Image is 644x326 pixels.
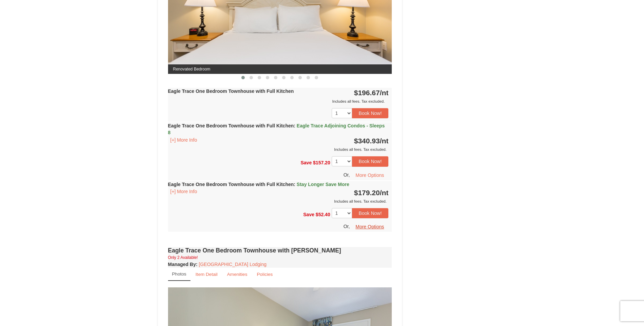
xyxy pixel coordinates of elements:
span: Save [303,211,314,217]
a: Photos [168,268,190,281]
span: Or, [344,172,350,177]
a: Amenities [223,268,252,281]
span: Stay Longer Save More [297,182,349,187]
small: Policies [257,272,273,277]
strong: Eagle Trace One Bedroom Townhouse with Full Kitchen [168,88,294,94]
div: Includes all fees. Tax excluded. [168,146,389,153]
button: Book Now! [352,108,389,118]
span: /nt [380,89,389,97]
strong: : [168,262,198,267]
span: $179.20 [354,189,380,197]
small: Photos [172,271,186,277]
button: More Options [351,222,388,232]
span: Renovated Bedroom [168,64,392,74]
span: $52.40 [316,211,330,217]
button: Book Now! [352,208,389,218]
span: Managed By [168,262,196,267]
a: [GEOGRAPHIC_DATA] Lodging [199,262,266,267]
span: $340.93 [354,137,380,145]
small: Item Detail [196,272,218,277]
strong: Eagle Trace One Bedroom Townhouse with Full Kitchen [168,182,349,187]
span: : [294,182,295,187]
strong: $196.67 [354,89,389,97]
a: Policies [252,268,277,281]
div: Includes all fees. Tax excluded. [168,98,389,105]
span: /nt [380,137,389,145]
small: Amenities [227,272,247,277]
a: Item Detail [191,268,222,281]
h4: Eagle Trace One Bedroom Townhouse with [PERSON_NAME] [168,247,392,254]
div: Includes all fees. Tax excluded. [168,198,389,205]
span: /nt [380,189,389,197]
span: : [294,123,295,128]
button: Book Now! [352,156,389,166]
button: [+] More Info [168,136,200,144]
span: $157.20 [313,160,330,165]
span: Or, [344,224,350,229]
button: [+] More Info [168,188,200,195]
span: Save [300,160,312,165]
strong: Eagle Trace One Bedroom Townhouse with Full Kitchen [168,123,385,135]
small: Only 2 Available! [168,255,198,260]
button: More Options [351,170,388,180]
